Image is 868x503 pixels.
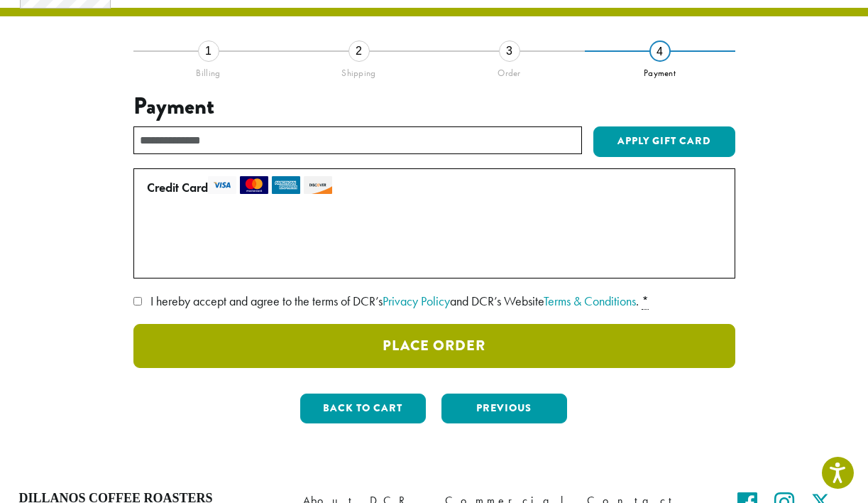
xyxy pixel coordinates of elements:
div: Shipping [284,62,434,79]
div: Billing [133,62,284,79]
img: visa [208,176,236,194]
div: Payment [585,62,735,79]
button: Apply Gift Card [593,126,735,158]
label: Credit Card [147,176,716,199]
img: amex [272,176,300,194]
img: discover [304,176,332,194]
div: 2 [348,40,370,62]
div: 3 [499,40,520,62]
button: Previous [441,394,567,423]
img: mastercard [240,176,268,194]
div: 4 [649,40,671,62]
span: I hereby accept and agree to the terms of DCR’s and DCR’s Website . [150,293,639,309]
input: I hereby accept and agree to the terms of DCR’sPrivacy Policyand DCR’s WebsiteTerms & Conditions. * [133,297,142,305]
h3: Payment [133,93,735,120]
div: Order [434,62,585,79]
button: Back to cart [300,394,426,423]
a: Terms & Conditions [544,293,636,309]
div: 1 [198,40,219,62]
button: Place Order [133,324,735,368]
a: Privacy Policy [383,293,450,309]
abbr: required [642,293,649,310]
